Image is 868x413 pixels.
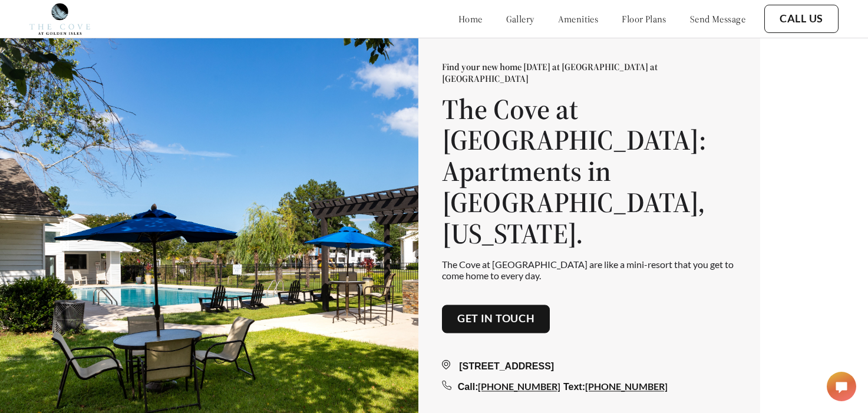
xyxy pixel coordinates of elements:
a: send message [690,13,745,25]
a: Call Us [780,12,823,25]
p: Find your new home [DATE] at [GEOGRAPHIC_DATA] at [GEOGRAPHIC_DATA] [442,61,737,84]
a: gallery [506,13,534,25]
button: Call Us [764,5,839,33]
a: [PHONE_NUMBER] [585,381,668,392]
a: home [458,13,483,25]
div: [STREET_ADDRESS] [442,359,737,374]
a: [PHONE_NUMBER] [478,381,560,392]
a: amenities [558,13,599,25]
span: Text: [563,382,585,392]
button: Get in touch [442,305,550,333]
img: cove_at_golden_isles_logo.png [29,3,90,35]
h1: The Cove at [GEOGRAPHIC_DATA]: Apartments in [GEOGRAPHIC_DATA], [US_STATE]. [442,94,737,249]
a: floor plans [622,13,666,25]
p: The Cove at [GEOGRAPHIC_DATA] are like a mini-resort that you get to come home to every day. [442,259,737,281]
span: Call: [458,382,478,392]
a: Get in touch [457,312,535,325]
